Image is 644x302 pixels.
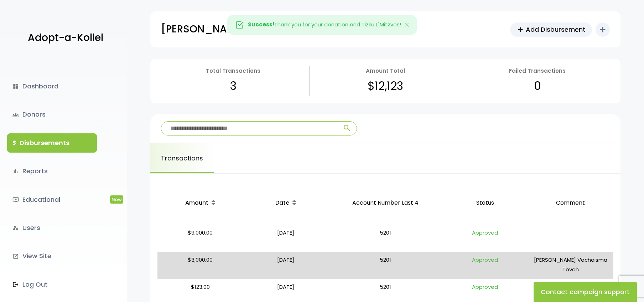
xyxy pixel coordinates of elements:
a: groupsDonors [7,105,97,124]
p: Status [445,191,525,215]
p: Total Transactions [206,66,260,76]
p: Amount Total [366,66,405,76]
p: Comment [531,191,611,215]
a: Transactions [150,143,214,173]
p: Adopt-a-Kollel [28,29,103,47]
p: 5201 [331,255,440,276]
p: Failed Transactions [509,66,566,76]
p: [DATE] [246,228,326,249]
p: [DATE] [246,255,326,276]
strong: Success! [248,21,274,28]
a: Log Out [7,275,97,294]
i: ondemand_video [12,196,19,203]
p: [PERSON_NAME] Vachaisma Tovah [531,255,611,276]
span: Add Disbursement [526,25,586,34]
a: addAdd Disbursement [510,22,592,37]
button: search [337,122,357,135]
p: Approved [445,255,525,276]
i: dashboard [12,83,19,89]
a: launchView Site [7,246,97,266]
a: manage_accountsUsers [7,218,97,237]
span: Amount [185,199,208,207]
button: Close [396,15,417,35]
i: bar_chart [12,168,19,174]
span: search [343,124,351,132]
span: groups [12,112,19,118]
p: Account Number Last 4 [331,191,440,215]
i: launch [12,253,19,260]
a: bar_chartReports [7,162,97,181]
span: Date [275,199,289,207]
span: add [516,26,524,34]
i: $ [12,138,16,148]
p: $12,123 [368,76,403,96]
a: dashboardDashboard [7,77,97,96]
button: Contact campaign support [534,282,637,302]
p: [PERSON_NAME] [161,20,246,38]
div: Thank you for your donation and Tizku L`Mitzvos! [227,15,417,35]
p: $9,000.00 [160,228,240,249]
p: 5201 [331,228,440,249]
p: $3,000.00 [160,255,240,276]
i: add [598,25,607,34]
span: New [110,195,123,204]
a: Adopt-a-Kollel [24,21,103,55]
a: ondemand_videoEducationalNew [7,190,97,209]
button: add [596,22,610,37]
a: $Disbursements [7,133,97,153]
i: manage_accounts [12,225,19,231]
p: Approved [445,228,525,249]
p: 3 [230,76,237,96]
p: 0 [534,76,541,96]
